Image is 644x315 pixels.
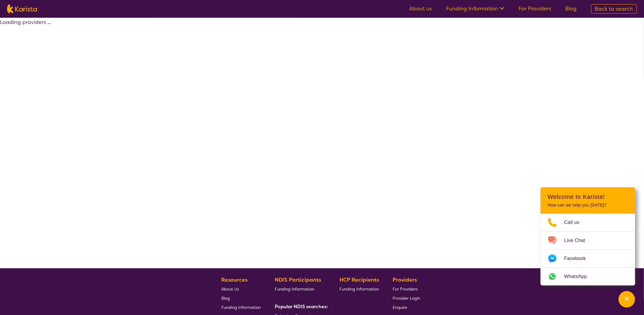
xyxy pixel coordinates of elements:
[541,214,635,285] ul: Choose channel
[564,254,593,263] span: Facebook
[446,5,504,12] a: Funding Information
[7,4,37,13] img: Karista logo
[275,286,314,292] span: Funding Information
[393,305,407,310] span: Enquire
[591,4,637,14] a: Back to search
[565,5,577,12] a: Blog
[393,276,417,283] b: Providers
[393,293,420,303] a: Provider Login
[409,5,432,12] a: About us
[564,218,587,227] span: Call us
[221,293,261,303] a: Blog
[339,284,379,293] a: Funding Information
[221,303,261,312] a: Funding Information
[221,276,248,283] b: Resources
[221,286,239,292] span: About Us
[339,276,379,283] b: HCP Recipients
[393,284,420,293] a: For Providers
[275,284,326,293] a: Funding Information
[518,5,551,12] a: For Providers
[548,203,628,208] p: How can we help you [DATE]?
[393,303,420,312] a: Enquire
[548,193,628,200] h2: Welcome to Karista!
[275,276,321,283] b: NDIS Participants
[393,295,420,301] span: Provider Login
[221,295,230,301] span: Blog
[393,286,418,292] span: For Providers
[275,303,328,310] b: Popular NDIS searches:
[221,305,261,310] span: Funding Information
[339,286,379,292] span: Funding Information
[564,236,592,245] span: Live Chat
[221,284,261,293] a: About Us
[619,291,635,308] button: Channel Menu
[595,5,633,12] span: Back to search
[564,272,594,281] span: WhatsApp
[541,187,635,285] div: Channel Menu
[541,268,635,285] a: Web link opens in a new tab.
